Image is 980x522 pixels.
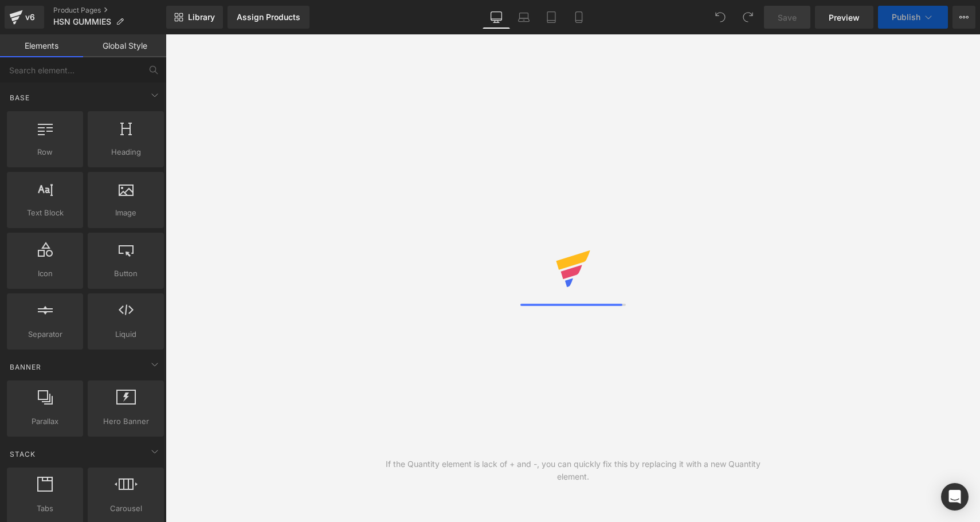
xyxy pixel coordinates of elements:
span: Hero Banner [91,415,160,427]
span: Text Block [10,207,80,219]
button: Undo [709,6,732,29]
a: New Library [166,6,223,29]
a: Preview [815,6,873,29]
span: Liquid [91,328,160,340]
div: If the Quantity element is lack of + and -, you can quickly fix this by replacing it with a new Q... [369,458,777,483]
span: Carousel [91,503,160,515]
div: v6 [23,10,37,25]
span: Stack [9,449,37,460]
span: Separator [10,328,80,340]
span: Heading [91,146,160,158]
span: Library [188,12,215,22]
a: Mobile [565,6,593,29]
span: HSN GUMMIES [53,17,111,26]
a: Laptop [510,6,538,29]
a: Tablet [538,6,565,29]
span: Publish [892,13,920,22]
div: Open Intercom Messenger [941,483,969,511]
button: Redo [736,6,759,29]
button: Publish [878,6,948,29]
a: Product Pages [53,6,166,15]
a: Desktop [483,6,510,29]
span: Image [91,207,160,219]
span: Row [10,146,80,158]
span: Save [778,11,797,23]
span: Tabs [10,503,80,515]
span: Parallax [10,415,80,427]
span: Banner [9,362,42,372]
a: v6 [5,6,44,29]
div: Assign Products [237,13,300,22]
span: Base [9,92,31,103]
button: More [952,6,975,29]
span: Button [91,268,160,280]
a: Global Style [83,34,166,57]
span: Preview [829,11,860,23]
span: Icon [10,268,80,280]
